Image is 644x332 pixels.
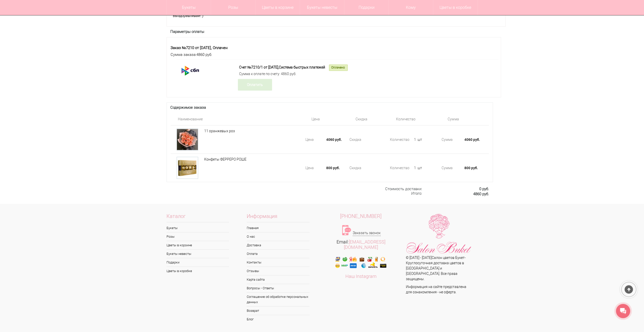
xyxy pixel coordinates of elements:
[196,52,212,57] span: 4860 руб.
[247,232,309,241] a: О нас
[440,165,463,171] div: Сумма
[388,137,412,143] div: Количество
[247,284,309,292] a: Вопросы - Ответы
[464,137,480,142] strong: 4060 руб.
[204,129,235,133] a: 11 оранжевых роз
[281,72,296,76] span: 4860 руб.
[239,72,280,76] span: Сумма к оплате по счету:
[247,267,309,275] a: Отзывы
[440,137,463,143] div: Сумма
[167,250,229,258] a: Букеты невесты
[406,214,472,255] img: Цветы Нижний Новгород
[414,138,422,142] span: 1 шт
[167,241,229,249] a: Цветы в корзине
[353,230,381,236] a: Заказать звонок
[247,306,309,315] a: Возврат
[329,64,348,71] span: Оплачено
[170,29,497,34] h3: Параметры оплаты
[430,192,489,197] li: 4860 руб.
[406,285,466,294] span: Информация на сайте представлена для ознакомления - не оферта.
[345,274,377,279] a: Наш Instagram
[464,165,478,170] strong: 800 руб.
[167,214,229,222] span: Каталог
[344,239,385,250] a: [EMAIL_ADDRESS][DOMAIN_NAME]
[170,105,497,110] h3: Содержимое заказа
[167,267,229,275] a: Цветы в коробке
[326,137,342,142] strong: 4060 руб.
[167,224,229,232] a: Букеты
[322,214,400,219] a: [PHONE_NUMBER]
[173,13,507,18] div: Выздоравливай! :)
[239,64,454,71] div: Счет №7210/1 от [DATE],
[247,241,309,249] a: Доставка
[167,232,229,241] a: Розы
[171,52,484,58] div: Сумма заказа:
[247,214,309,222] span: Информация
[247,258,309,267] a: Контакты
[304,137,325,143] div: Цена
[279,65,325,69] span: Система быстрых платежей
[348,165,367,171] div: Скидка
[247,275,309,284] a: Карта сайта
[431,256,464,260] a: Салон цветов Букет
[388,165,412,171] div: Количество
[446,116,460,122] div: Сумма
[171,46,484,51] div: Заказ №7210 от [DATE], Оплачен
[247,250,309,258] a: Оплата
[304,165,325,171] div: Цена
[310,116,321,122] div: Цена
[348,137,367,143] div: Скидка
[326,165,340,170] strong: 800 руб.
[167,258,229,267] a: Подарки
[394,116,417,122] div: Количество
[406,256,465,281] span: © [DATE] - [DATE] - Круглосуточная доставка цветов в [GEOGRAPHIC_DATA] и [GEOGRAPHIC_DATA]. Все п...
[204,157,246,161] a: Конфеты ФЕРРЕРО РОШЕ
[340,213,382,219] span: [PHONE_NUMBER]
[238,79,272,91] a: Оплатить
[430,187,489,192] li: 0 руб.
[247,224,309,232] a: Главная
[414,166,422,170] span: 1 шт
[177,116,204,122] div: Наименование
[322,239,400,250] div: Email:
[303,191,422,196] li: Итого:
[303,187,422,191] li: Стоимость доставки:
[354,116,369,122] div: Скидка
[247,315,309,323] a: Блог
[247,293,309,306] a: Соглашение об обработке персональных данных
